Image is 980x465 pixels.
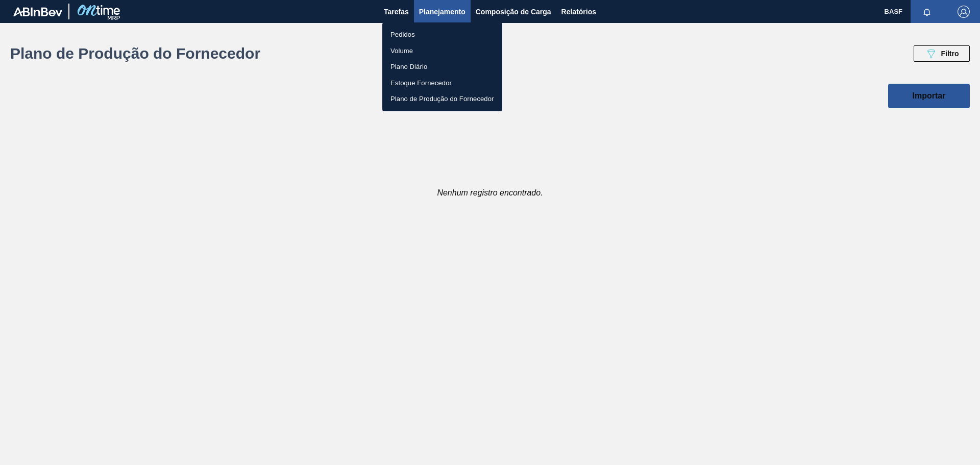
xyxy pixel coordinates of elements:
[382,59,502,75] a: Plano Diário
[382,43,502,59] a: Volume
[382,27,502,43] a: Pedidos
[382,75,502,91] a: Estoque Fornecedor
[382,91,502,107] a: Plano de Produção do Fornecedor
